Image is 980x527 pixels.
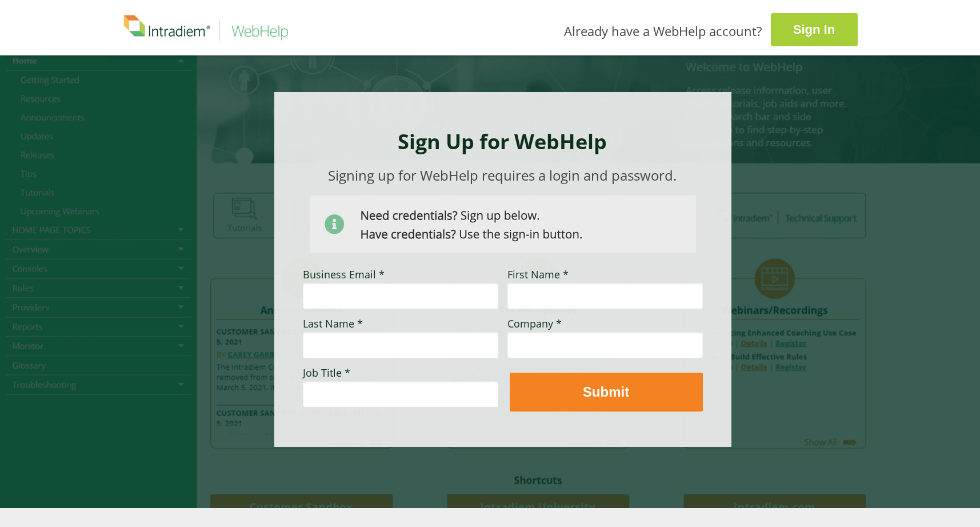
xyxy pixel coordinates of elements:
span: Job Title * [303,366,350,380]
strong: Sign Up for WebHelp [398,127,607,155]
img: Need Credentials? Sign up below. Have Credentials? Use the sign-in button. [310,195,696,253]
span: Business Email * [303,268,385,281]
button: Submit [510,373,703,412]
a: Sign In [771,13,858,46]
strong: Sign In [793,22,835,37]
strong: Submit [583,384,629,400]
span: First Name * [507,268,569,281]
span: Company * [507,317,562,330]
span: Signing up for WebHelp requires a login and password. [328,166,677,185]
span: Last Name * [303,317,363,330]
span: Already have a WebHelp account? [564,22,762,39]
